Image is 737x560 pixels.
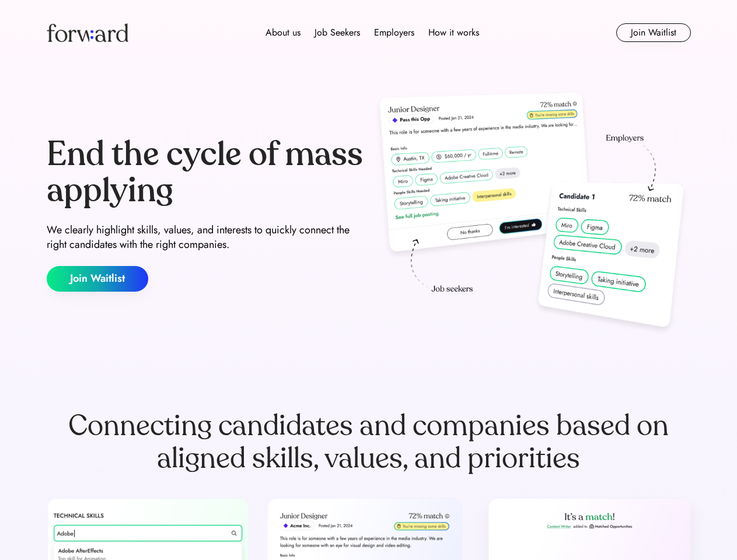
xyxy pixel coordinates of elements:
div: End the cycle of mass applying [47,136,364,208]
img: Forward logo [47,23,128,42]
button: Join Waitlist [616,23,691,42]
div: How it works [428,26,479,40]
img: hero-image.png [373,89,691,339]
div: Employers [374,26,414,40]
div: We clearly highlight skills, values, and interests to quickly connect the right candidates with t... [47,223,364,252]
button: Join Waitlist [47,266,148,292]
div: Connecting candidates and companies based on aligned skills, values, and priorities [47,409,691,475]
div: Job Seekers [315,26,360,40]
div: About us [266,26,301,40]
